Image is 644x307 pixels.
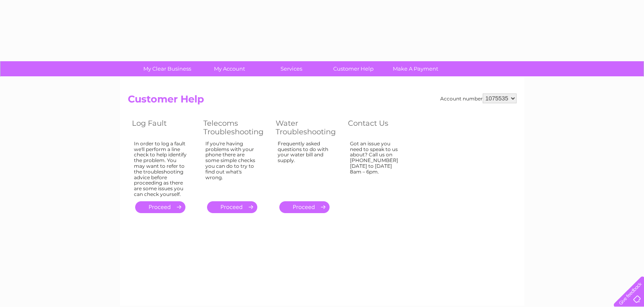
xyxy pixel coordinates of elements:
[350,141,403,194] div: Got an issue you need to speak to us about? Call us on [PHONE_NUMBER] [DATE] to [DATE] 8am – 6pm.
[134,141,187,197] div: In order to log a fault we'll perform a line check to help identify the problem. You may want to ...
[196,61,263,76] a: My Account
[128,117,199,138] th: Log Fault
[207,201,257,213] a: .
[320,61,387,76] a: Customer Help
[382,61,449,76] a: Make A Payment
[278,141,332,194] div: Frequently asked questions to do with your water bill and supply.
[440,93,517,103] div: Account number
[272,117,344,138] th: Water Troubleshooting
[205,141,259,194] div: If you're having problems with your phone there are some simple checks you can do to try to find ...
[258,61,325,76] a: Services
[279,201,330,213] a: .
[199,117,272,138] th: Telecoms Troubleshooting
[135,201,185,213] a: .
[344,117,415,138] th: Contact Us
[134,61,201,76] a: My Clear Business
[128,93,517,109] h2: Customer Help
